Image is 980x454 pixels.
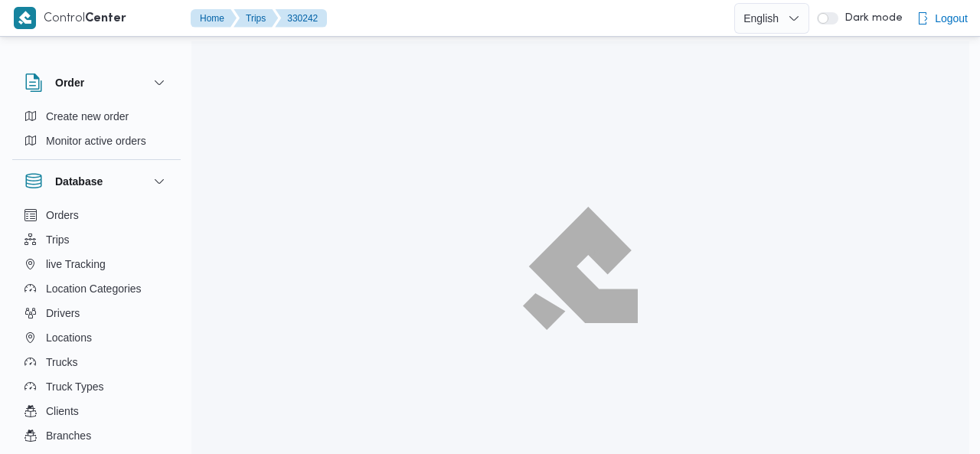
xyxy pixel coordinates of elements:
[55,73,84,92] h3: Order
[234,9,278,28] button: Trips
[18,252,175,276] button: live Tracking
[531,216,629,320] img: ILLA Logo
[46,279,142,298] span: Location Categories
[18,129,175,153] button: Monitor active orders
[18,325,175,350] button: Locations
[18,227,175,252] button: Trips
[46,107,129,126] span: Create new order
[24,172,168,191] button: Database
[18,104,175,129] button: Create new order
[18,301,175,325] button: Drivers
[275,9,327,28] button: 330242
[838,12,903,24] span: Dark mode
[46,304,80,322] span: Drivers
[46,353,77,371] span: Trucks
[46,328,92,347] span: Locations
[24,73,168,92] button: Order
[14,7,36,29] img: X8yXhbKr1z7QwAAAABJRU5ErkJggg==
[55,172,103,191] h3: Database
[935,9,968,28] span: Logout
[18,374,175,399] button: Truck Types
[18,423,175,448] button: Branches
[910,3,974,34] button: Logout
[18,276,175,301] button: Location Categories
[46,206,79,224] span: Orders
[18,203,175,227] button: Orders
[46,255,106,273] span: live Tracking
[85,13,126,24] b: Center
[46,426,91,445] span: Branches
[46,230,70,249] span: Trips
[18,399,175,423] button: Clients
[46,402,79,420] span: Clients
[46,132,146,150] span: Monitor active orders
[46,377,103,396] span: Truck Types
[12,104,181,159] div: Order
[191,9,237,28] button: Home
[18,350,175,374] button: Trucks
